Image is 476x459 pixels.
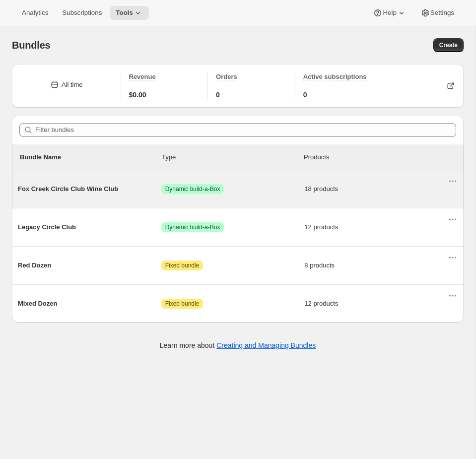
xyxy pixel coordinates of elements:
[165,300,200,308] span: Fixed bundle
[446,174,460,188] button: Actions for Fox Creek Circle Club Wine Club
[216,73,237,80] span: Orders
[162,152,304,162] div: Type
[446,251,460,264] button: Actions for Red Dozen
[304,152,446,162] div: Products
[165,262,200,269] span: Fixed bundle
[439,41,458,49] span: Create
[18,299,161,309] span: Mixed Dozen
[20,152,162,162] p: Bundle Name
[56,6,108,20] button: Subscriptions
[129,73,156,80] span: Revenue
[433,38,464,52] button: Create
[35,123,456,137] input: Filter bundles
[62,80,83,90] div: All time
[18,184,161,194] span: Fox Creek Circle Club Wine Club
[216,341,316,349] a: Creating and Managing Bundles
[446,289,460,303] button: Actions for Mixed Dozen
[446,212,460,226] button: Actions for Legacy Circle Club
[304,222,448,232] span: 12 products
[16,6,54,20] button: Analytics
[22,9,48,17] span: Analytics
[414,6,460,20] button: Settings
[383,9,396,17] span: Help
[304,184,448,194] span: 18 products
[303,73,367,80] span: Active subscriptions
[165,185,220,193] span: Dynamic build-a-Box
[160,340,316,350] p: Learn more about
[367,6,412,20] button: Help
[18,261,161,270] span: Red Dozen
[110,6,149,20] button: Tools
[62,9,102,17] span: Subscriptions
[216,90,220,100] span: 0
[18,222,161,232] span: Legacy Circle Club
[165,223,220,231] span: Dynamic build-a-Box
[116,9,133,17] span: Tools
[12,40,51,51] span: Bundles
[303,90,307,100] span: 0
[304,299,448,309] span: 12 products
[129,90,146,100] span: $0.00
[304,261,448,270] span: 8 products
[430,9,454,17] span: Settings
